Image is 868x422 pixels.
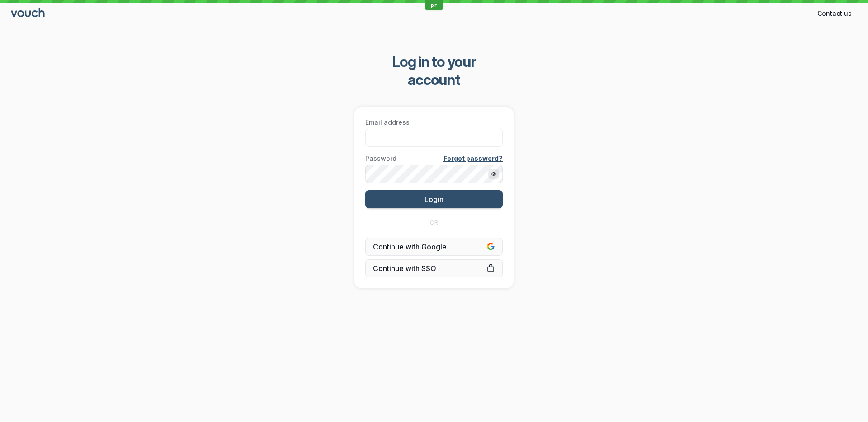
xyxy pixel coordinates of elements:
button: Contact us [812,6,857,21]
a: Continue with SSO [365,259,503,277]
button: Login [365,190,503,208]
span: Continue with Google [373,242,495,251]
span: OR [430,219,438,226]
span: Email address [365,118,410,127]
a: Forgot password? [443,154,503,163]
a: Go to sign in [11,10,46,18]
span: Continue with SSO [373,264,495,273]
span: Contact us [817,9,852,18]
button: Show password [488,169,499,179]
span: Login [425,195,443,204]
span: Password [365,154,396,163]
button: Continue with Google [365,238,503,256]
span: Log in to your account [367,53,502,89]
